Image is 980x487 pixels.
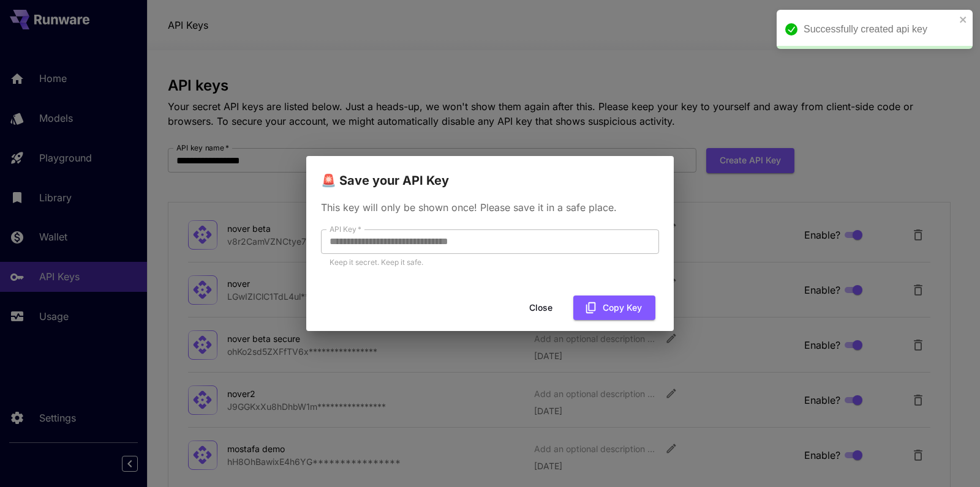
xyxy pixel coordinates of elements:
[330,256,650,269] p: Keep it secret. Keep it safe.
[573,296,655,321] button: Copy Key
[513,296,568,321] button: Close
[330,224,361,234] label: API Key
[321,200,659,215] p: This key will only be shown once! Please save it in a safe place.
[959,15,968,24] button: close
[804,22,956,37] div: Successfully created api key
[306,156,674,190] h2: 🚨 Save your API Key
